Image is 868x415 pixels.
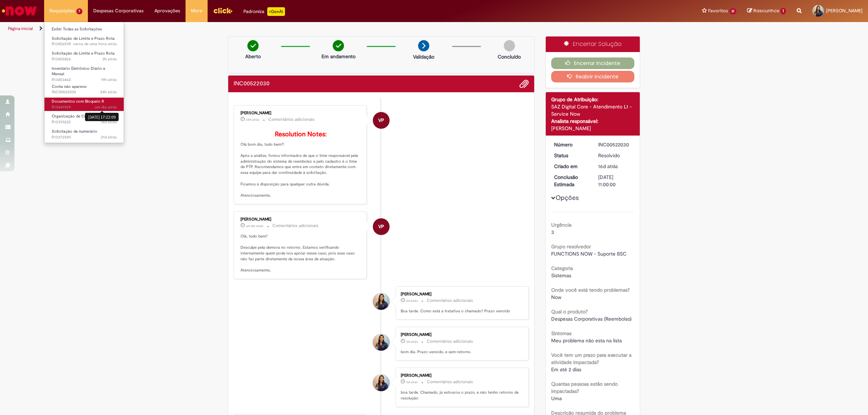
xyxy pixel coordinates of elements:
[498,53,521,60] p: Concluído
[275,130,327,138] b: Resolution Notes:
[406,299,418,303] time: 26/08/2025 15:58:57
[549,141,593,148] dt: Número
[401,349,521,355] p: bom dia. Prazo vencido, e sem retorno.
[780,8,786,14] span: 1
[213,5,233,16] img: click_logo_yellow_360x200.png
[427,298,473,304] small: Comentários adicionais
[52,119,117,125] span: R13393225
[551,243,591,250] b: Grupo resolvedor
[52,41,117,47] span: R13456598
[44,35,124,48] a: Aberto R13456598 : Solicitação de Limite e Prazo Rota
[102,56,117,62] span: 3h atrás
[241,217,361,222] div: [PERSON_NAME]
[551,57,635,69] button: Encerrar Incidente
[504,40,515,51] img: img-circle-grey.png
[551,381,618,394] b: Quantas pessoas estão sendo impactadas?
[519,79,529,89] button: Adicionar anexos
[551,316,631,322] span: Despesas Corporativas (Reembolso)
[598,163,632,170] div: 12/08/2025 18:02:53
[598,152,632,159] div: Resolvido
[52,77,117,83] span: R13453462
[373,334,390,351] div: Jamille Teixeira Rocha
[234,81,269,87] h2: INC00522030 Histórico de tíquete
[268,116,315,123] small: Comentários adicionais
[551,272,571,279] span: Sistemas
[52,84,86,89] span: Conta não aparece
[427,379,473,385] small: Comentários adicionais
[52,66,105,77] span: Inventário Eletrônico Diário e Mensal
[753,7,779,14] span: Rascunhos
[191,7,202,14] span: More
[551,337,622,344] span: Meu problema não esta na lista
[76,8,82,14] span: 7
[373,112,390,129] div: Victor Pasqual
[729,8,737,14] span: 31
[50,7,75,14] span: Requisições
[551,366,581,373] span: Em até 2 dias
[44,50,124,63] a: Aberto R13455826 : Solicitação de Limite e Prazo Rota
[73,41,117,47] span: cerca de uma hora atrás
[406,380,418,384] span: 3d atrás
[154,7,180,14] span: Aprovações
[598,163,618,170] span: 16d atrás
[101,134,117,140] time: 07/08/2025 17:14:06
[826,8,863,14] span: [PERSON_NAME]
[406,339,418,344] span: 3d atrás
[551,125,635,132] div: [PERSON_NAME]
[373,375,390,391] div: Jamille Teixeira Rocha
[598,141,632,148] div: INC00522030
[52,114,98,119] span: Organização de Compras
[102,56,117,62] time: 28/08/2025 08:43:59
[52,89,117,95] span: INC00522030
[245,53,261,60] p: Aberto
[101,134,117,140] span: 21d atrás
[378,218,384,235] span: VP
[52,51,115,56] span: Solicitação de Limite e Prazo Rota
[551,117,635,125] div: Analista responsável:
[551,222,571,228] b: Urgência
[85,113,119,121] div: [DATE] 17:22:09
[1,4,38,18] img: ServiceNow
[551,308,588,315] b: Qual o produto?
[52,134,117,140] span: R13372589
[549,163,593,170] dt: Criado em
[8,26,33,31] a: Página inicial
[95,104,117,110] span: um dia atrás
[44,65,124,80] a: Aberto R13453462 : Inventário Eletrônico Diário e Mensal
[413,53,434,60] p: Validação
[52,56,117,62] span: R13455826
[44,22,124,143] ul: Requisições
[373,293,390,310] div: Jamille Teixeira Rocha
[427,338,473,345] small: Comentários adicionais
[708,7,728,14] span: Favoritos
[551,352,631,365] b: Você tem um prazo para executar a atividade impactada?
[551,395,562,402] span: Uma
[241,131,361,198] p: Olá bom dia, tudo bem?! Após a análise, fomos informados de que o time responsável pela administr...
[44,98,124,111] a: Aberto R13449929 : Documentos com Bloqueio R
[100,89,117,95] span: 24h atrás
[551,103,635,117] div: SAZ Digital Core - Atendimento L1 - Service Now
[551,287,630,293] b: Onde você está tendo problemas?
[246,117,259,122] time: 27/08/2025 11:42:32
[44,25,124,33] a: Exibir Todas as Solicitações
[272,223,319,229] small: Comentários adicionais
[401,390,521,401] p: boa tarde. Chamado, já estourou o prazo, e não tenho retorno de resolução
[551,96,635,103] div: Grupo de Atribuição:
[246,117,259,122] span: 24h atrás
[73,41,117,47] time: 28/08/2025 10:19:57
[93,7,144,14] span: Despesas Corporativas
[247,40,259,51] img: check-circle-green.png
[267,7,285,16] p: +GenAi
[44,83,124,96] a: Aberto INC00522030 : Conta não aparece
[747,8,786,14] a: Rascunhos
[551,265,573,271] b: Categoria
[52,129,97,134] span: Solicitação de numerário
[406,299,418,303] span: 2d atrás
[406,339,418,344] time: 26/08/2025 08:16:20
[598,163,618,170] time: 12/08/2025 18:02:53
[241,234,361,273] p: Olá, tudo bem? Desculpe pela demora no retorno. Estamos verificando internamente quem pode nos ap...
[44,128,124,141] a: Aberto R13372589 : Solicitação de numerário
[100,89,117,95] time: 27/08/2025 11:42:32
[551,229,554,235] span: 3
[52,36,115,41] span: Solicitação de Limite e Prazo Rota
